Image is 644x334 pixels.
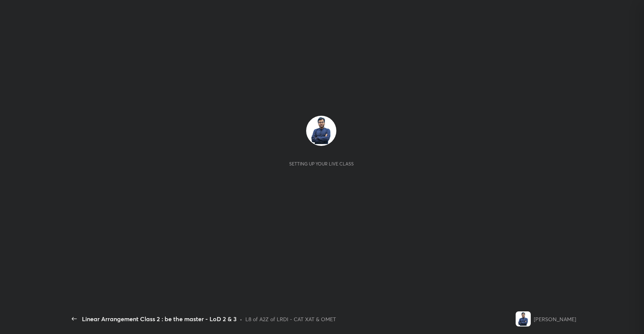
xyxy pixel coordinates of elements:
img: 3a6b3dcdb4d746208f5ef180f14109e5.png [516,311,531,326]
div: L8 of A2Z of LRDI - CAT XAT & OMET [245,315,336,323]
div: [PERSON_NAME] [534,315,576,323]
div: Linear Arrangement Class 2 : be the master - LoD 2 & 3 [82,314,237,323]
div: • [240,315,242,323]
div: Setting up your live class [289,161,354,167]
img: 3a6b3dcdb4d746208f5ef180f14109e5.png [306,116,336,146]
